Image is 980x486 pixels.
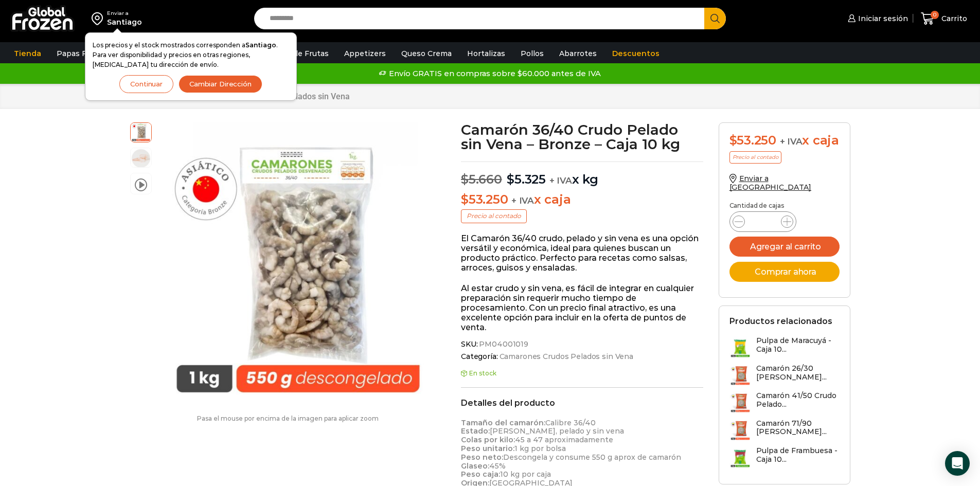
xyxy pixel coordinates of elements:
[729,336,840,358] a: Pulpa de Maracuyá - Caja 10...
[461,192,508,207] bdi: 53.250
[461,122,703,151] h1: Camarón 36/40 Crudo Pelado sin Vena – Bronze – Caja 10 kg
[461,352,703,361] span: Categoría:
[461,161,703,187] p: x kg
[461,461,489,471] strong: Glaseo:
[729,133,737,148] span: $
[51,44,109,63] a: Papas Fritas
[498,352,633,361] a: Camarones Crudos Pelados sin Vena
[9,44,46,63] a: Tienda
[461,209,527,223] p: Precio al contado
[264,44,334,63] a: Pulpa de Frutas
[729,364,840,386] a: Camarón 26/30 [PERSON_NAME]...
[157,122,439,405] div: 1 / 3
[729,237,840,257] button: Agregar al carrito
[931,11,939,19] span: 0
[93,40,289,70] p: Los precios y el stock mostrados corresponden a . Para ver disponibilidad y precios en otras regi...
[729,316,832,326] h2: Productos relacionados
[729,133,776,148] bdi: 53.250
[461,192,469,207] span: $
[549,175,572,186] span: + IVA
[157,122,439,405] img: Camaron 36/40 RPD Bronze
[756,336,840,354] h3: Pulpa de Maracuyá - Caja 10...
[461,453,503,462] strong: Peso neto:
[339,44,391,63] a: Appetizers
[918,7,970,31] a: 0 Carrito
[507,172,546,187] bdi: 5.325
[461,172,469,187] span: $
[461,283,703,333] p: Al estar crudo y sin vena, es fácil de integrar en cualquier preparación sin requerir mucho tiemp...
[461,340,703,349] span: SKU:
[461,470,500,479] strong: Peso caja:
[753,214,773,229] input: Product quantity
[729,446,840,469] a: Pulpa de Frambuesa - Caja 10...
[780,136,803,147] span: + IVA
[856,13,908,24] span: Iniciar sesión
[729,202,840,209] p: Cantidad de cajas
[729,133,840,148] div: x caja
[92,10,107,27] img: address-field-icon.svg
[607,44,665,63] a: Descuentos
[515,44,549,63] a: Pollos
[939,13,967,24] span: Carrito
[461,192,703,207] p: x caja
[756,419,840,437] h3: Camarón 71/90 [PERSON_NAME]...
[131,121,151,142] span: Camaron 36/40 RPD Bronze
[461,233,703,273] p: El Camarón 36/40 crudo, pelado y sin vena es una opción versátil y económica, ideal para quienes ...
[179,75,262,93] button: Cambiar Dirección
[729,151,781,164] p: Precio al contado
[461,426,490,436] strong: Estado:
[554,44,602,63] a: Abarrotes
[729,262,840,282] button: Comprar ahora
[507,172,514,187] span: $
[462,44,510,63] a: Hortalizas
[729,419,840,441] a: Camarón 71/90 [PERSON_NAME]...
[756,364,840,382] h3: Camarón 26/30 [PERSON_NAME]...
[461,444,514,453] strong: Peso unitario:
[461,370,703,377] p: En stock
[107,10,142,17] div: Enviar a
[729,174,812,192] a: Enviar a [GEOGRAPHIC_DATA]
[461,418,545,427] strong: Tamaño del camarón:
[131,148,151,169] span: 36/40 rpd bronze
[845,8,908,29] a: Iniciar sesión
[729,391,840,413] a: Camarón 41/50 Crudo Pelado...
[119,75,173,93] button: Continuar
[130,415,446,422] p: Pasa el mouse por encima de la imagen para aplicar zoom
[107,17,142,27] div: Santiago
[396,44,457,63] a: Queso Crema
[945,451,970,476] div: Open Intercom Messenger
[461,435,515,444] strong: Colas por kilo:
[245,41,276,49] strong: Santiago
[756,446,840,464] h3: Pulpa de Frambuesa - Caja 10...
[461,172,502,187] bdi: 5.660
[477,340,528,349] span: PM04001019
[511,195,534,206] span: + IVA
[704,8,726,29] button: Search button
[461,398,703,408] h2: Detalles del producto
[756,391,840,409] h3: Camarón 41/50 Crudo Pelado...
